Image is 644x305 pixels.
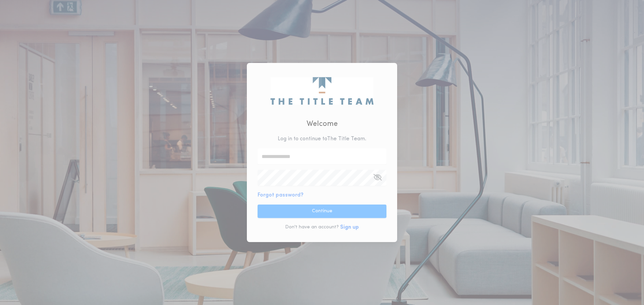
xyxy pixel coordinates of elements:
[307,119,338,130] h2: Welcome
[278,135,366,143] p: Log in to continue to The Title Team .
[340,223,359,231] button: Sign up
[270,77,373,104] img: logo
[258,191,304,199] button: Forgot password?
[285,224,339,231] p: Don't have an account?
[258,205,386,218] button: Continue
